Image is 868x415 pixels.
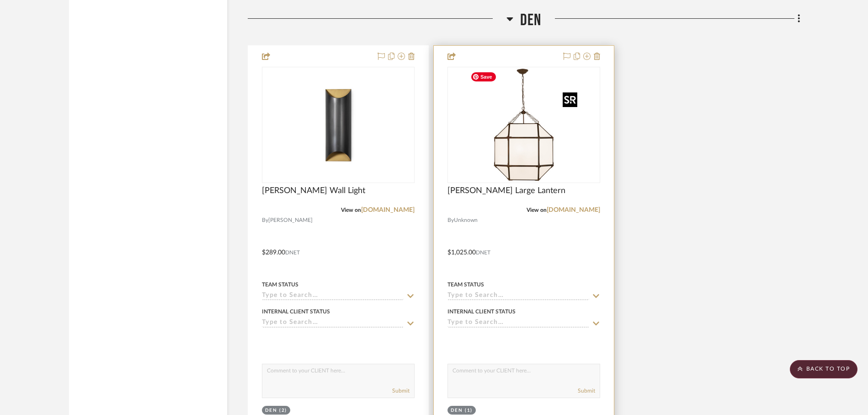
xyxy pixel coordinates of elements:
div: Team Status [447,280,484,289]
img: Meyer Wall Light [281,68,395,182]
div: DEN [451,407,463,414]
div: Internal Client Status [262,307,330,316]
div: 0 [448,67,600,183]
button: Submit [578,387,595,395]
span: DEN [520,11,542,30]
span: View on [341,207,361,213]
button: Submit [392,387,410,395]
div: Team Status [262,280,298,289]
a: [DOMAIN_NAME] [361,207,415,213]
span: By [447,216,454,225]
span: View on [527,207,547,213]
span: Save [471,72,496,81]
div: Internal Client Status [447,307,516,316]
input: Type to Search… [447,319,589,328]
a: [DOMAIN_NAME] [547,207,600,213]
span: [PERSON_NAME] Large Lantern [447,186,565,196]
span: [PERSON_NAME] [268,216,313,225]
input: Type to Search… [447,292,589,301]
scroll-to-top-button: BACK TO TOP [790,360,857,378]
img: Morris Large Lantern [467,68,581,182]
input: Type to Search… [262,292,404,301]
div: (2) [279,407,287,414]
div: (1) [465,407,473,414]
input: Type to Search… [262,319,404,328]
div: DEN [265,407,277,414]
span: Unknown [454,216,478,225]
span: By [262,216,268,225]
span: [PERSON_NAME] Wall Light [262,186,365,196]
